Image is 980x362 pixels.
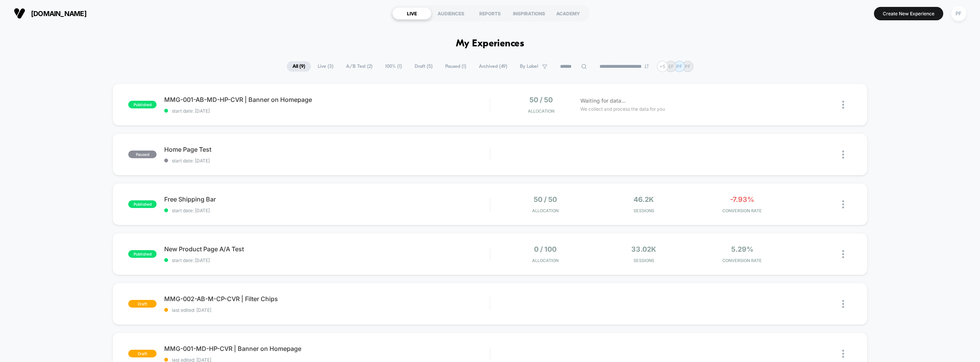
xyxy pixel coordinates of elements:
[409,61,438,72] span: Draft ( 5 )
[842,200,844,208] img: close
[695,258,789,263] span: CONVERSION RATE
[634,195,654,203] span: 46.2k
[128,350,157,357] span: draft
[520,64,538,69] span: By Label
[164,158,490,164] span: start date: [DATE]
[164,345,490,352] span: MMG-001-MD-HP-CVR | Banner on Homepage
[842,300,844,308] img: close
[312,61,339,72] span: Live ( 3 )
[534,245,557,253] span: 0 / 100
[668,64,674,69] p: EF
[164,195,490,203] span: Free Shipping Bar
[510,7,549,20] div: INSPIRATIONS
[842,101,844,109] img: close
[730,195,754,203] span: -7.93%
[842,250,844,258] img: close
[164,307,490,313] span: last edited: [DATE]
[128,101,157,108] span: published
[842,151,844,159] img: close
[473,61,513,72] span: Archived ( 49 )
[874,7,943,20] button: Create New Experience
[164,295,490,303] span: MMG-002-AB-M-CP-CVR | Filter Chips
[164,146,490,153] span: Home Page Test
[287,61,311,72] span: All ( 9 )
[379,61,408,72] span: 100% ( 1 )
[528,108,554,114] span: Allocation
[951,6,966,21] div: PF
[657,61,668,72] div: + 5
[596,208,691,213] span: Sessions
[128,250,157,258] span: published
[128,200,157,208] span: published
[534,195,557,203] span: 50 / 50
[949,6,969,21] button: PF
[596,258,691,263] span: Sessions
[532,258,559,263] span: Allocation
[164,108,490,114] span: start date: [DATE]
[164,245,490,253] span: New Product Page A/A Test
[532,208,559,213] span: Allocation
[164,96,490,103] span: MMG-001-AB-MD-HP-CVR | Banner on Homepage
[631,245,656,253] span: 33.02k
[14,8,25,19] img: Visually logo
[580,97,626,105] span: Waiting for data...
[128,300,157,308] span: draft
[529,96,553,104] span: 50 / 50
[549,7,588,20] div: ACADEMY
[695,208,789,213] span: CONVERSION RATE
[676,64,682,69] p: PF
[431,7,470,20] div: AUDIENCES
[340,61,378,72] span: A/B Test ( 2 )
[644,64,649,69] img: end
[731,245,753,253] span: 5.29%
[164,257,490,263] span: start date: [DATE]
[31,10,87,18] span: [DOMAIN_NAME]
[392,7,431,20] div: LIVE
[128,151,157,158] span: paused
[470,7,510,20] div: REPORTS
[456,38,524,49] h1: My Experiences
[580,105,665,113] span: We collect and process the data for you
[11,7,89,20] button: [DOMAIN_NAME]
[842,350,844,358] img: close
[439,61,472,72] span: Paused ( 1 )
[685,64,691,69] p: PF
[164,208,490,213] span: start date: [DATE]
